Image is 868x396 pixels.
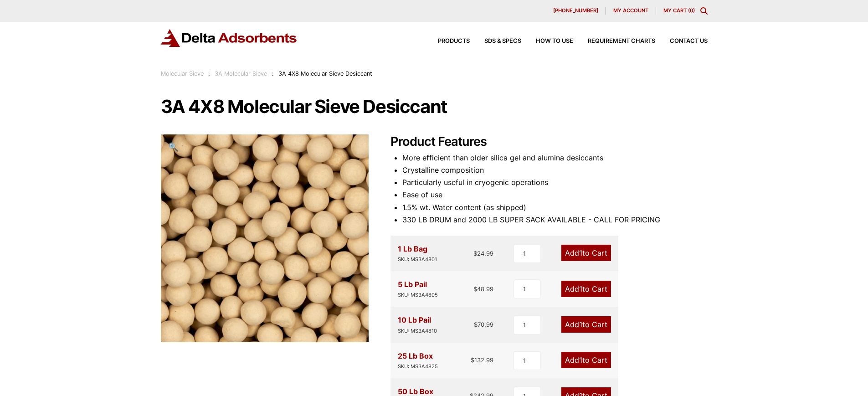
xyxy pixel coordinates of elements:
[690,7,693,14] span: 0
[402,201,708,214] li: 1.5% wt. Water content (as shipped)
[588,38,655,44] span: Requirement Charts
[161,97,708,116] h1: 3A 4X8 Molecular Sieve Desiccant
[561,352,611,368] a: Add1to Cart
[471,356,474,364] span: $
[573,38,655,44] a: Requirement Charts
[168,142,179,152] span: 🔍
[398,314,437,335] div: 10 Lb Pail
[402,164,708,176] li: Crystalline composition
[613,8,648,13] span: My account
[208,70,210,77] span: :
[473,250,493,257] bdi: 24.99
[606,7,656,15] a: My account
[473,285,493,293] bdi: 48.99
[471,356,493,364] bdi: 132.99
[402,214,708,226] li: 330 LB DRUM and 2000 LB SUPER SACK AVAILABLE - CALL FOR PRICING
[398,327,437,335] div: SKU: MS3A4810
[398,255,437,264] div: SKU: MS3A4801
[579,248,582,257] span: 1
[278,70,372,77] span: 3A 4X8 Molecular Sieve Desiccant
[670,38,708,44] span: Contact Us
[700,7,708,15] div: Toggle Modal Content
[149,130,377,358] img: 3A 4X8 Molecular Sieve Desiccant
[402,176,708,189] li: Particularly useful in cryogenic operations
[423,38,470,44] a: Products
[398,350,438,371] div: 25 Lb Box
[402,152,708,164] li: More efficient than older silica gel and alumina desiccants
[561,245,611,261] a: Add1to Cart
[561,281,611,297] a: Add1to Cart
[473,285,477,293] span: $
[398,243,437,264] div: 1 Lb Bag
[402,189,708,201] li: Ease of use
[484,38,521,44] span: SDS & SPECS
[438,38,470,44] span: Products
[161,29,298,47] img: Delta Adsorbents
[398,291,438,299] div: SKU: MS3A4805
[398,278,438,299] div: 5 Lb Pail
[161,70,204,77] a: Molecular Sieve
[470,38,521,44] a: SDS & SPECS
[553,8,598,13] span: [PHONE_NUMBER]
[663,7,695,14] a: My Cart (0)
[561,316,611,333] a: Add1to Cart
[474,321,493,328] bdi: 70.99
[390,134,708,149] h2: Product Features
[473,250,477,257] span: $
[546,7,606,15] a: [PHONE_NUMBER]
[579,320,582,329] span: 1
[474,321,478,328] span: $
[536,38,573,44] span: How to Use
[579,284,582,293] span: 1
[655,38,708,44] a: Contact Us
[272,70,274,77] span: :
[579,355,582,365] span: 1
[398,362,438,371] div: SKU: MS3A4825
[215,70,267,77] a: 3A Molecular Sieve
[161,134,186,159] a: View full-screen image gallery
[521,38,573,44] a: How to Use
